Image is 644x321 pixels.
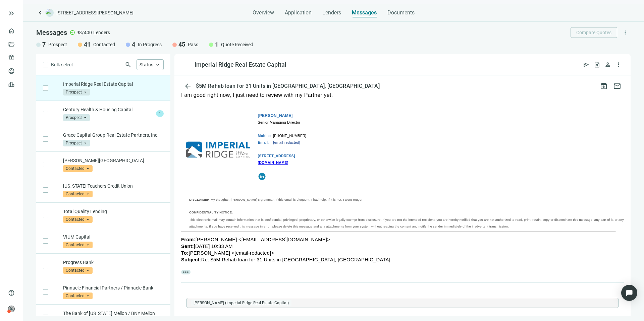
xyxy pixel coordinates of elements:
span: person [8,306,15,312]
div: Open Intercom Messenger [621,285,637,301]
span: Contacted [93,41,115,48]
span: Contacted [63,216,93,223]
span: Application [285,9,312,16]
span: Bulk select [51,61,73,68]
span: check_circle [70,30,75,35]
button: Compare Quotes [571,27,617,38]
span: keyboard_arrow_up [155,62,161,68]
span: 1 [156,110,164,117]
p: Grace Capital Group Real Estate Partners, Inc. [63,132,164,138]
span: Contacted [63,267,93,274]
span: archive [600,82,608,90]
span: search [125,61,131,68]
span: Overview [253,9,274,16]
span: request_quote [594,61,600,68]
span: more_vert [615,61,622,68]
span: Documents [387,9,415,16]
span: 4 [132,41,135,49]
button: arrow_back [181,79,195,93]
p: Century Health & Housing Capital [63,106,153,113]
span: Joel Poppert (Imperial Ridge Real Estate Capital) [191,300,291,306]
span: Prospect [63,89,90,95]
span: person [604,61,611,68]
button: more_vert [620,27,631,38]
button: keyboard_double_arrow_right [7,9,15,17]
div: $5M Rehab loan for 31 Units in [GEOGRAPHIC_DATA], [GEOGRAPHIC_DATA] [195,83,381,89]
p: Pinnacle Financial Partners / Pinnacle Bank [63,284,164,291]
button: more_vert [613,59,624,70]
span: 1 [215,41,218,49]
span: 7 [42,41,46,49]
img: deal-logo [46,9,54,17]
span: Pass [188,41,198,48]
p: [PERSON_NAME][GEOGRAPHIC_DATA] [63,157,164,164]
button: send [581,59,592,70]
span: more_horiz [181,270,191,274]
button: archive [597,79,610,93]
span: Contacted [63,191,93,197]
span: Prospect [63,140,90,146]
span: arrow_back [184,82,192,90]
span: 45 [178,41,185,49]
button: mail [610,79,624,93]
span: Prospect [48,41,67,48]
span: help [8,290,15,296]
span: 41 [84,41,91,49]
p: [US_STATE] Teachers Credit Union [63,183,164,189]
span: mail [613,82,621,90]
span: Lenders [322,9,341,16]
span: Prospect [63,114,90,121]
a: keyboard_arrow_left [36,9,44,17]
p: Imperial Ridge Real Estate Capital [63,81,164,87]
div: Imperial Ridge Real Estate Capital [195,61,286,69]
button: request_quote [592,59,602,70]
span: In Progress [138,41,162,48]
span: Contacted [63,165,93,172]
span: [PERSON_NAME] (Imperial Ridge Real Estate Capital) [194,300,289,306]
span: Quote Received [221,41,253,48]
span: Contacted [63,293,93,299]
span: send [583,61,590,68]
span: Status [140,62,153,67]
span: more_vert [622,29,628,36]
p: Progress Bank [63,259,164,266]
span: Contacted [63,242,93,248]
span: 98/400 [76,29,92,36]
p: The Bank of [US_STATE] Mellon / BNY Mellon [63,310,164,317]
p: Total Quality Lending [63,208,164,215]
button: person [602,59,613,70]
span: Messages [352,9,377,16]
span: Messages [36,28,67,37]
span: [STREET_ADDRESS][PERSON_NAME] [56,9,133,16]
p: VIUM Capital [63,234,164,240]
span: Lenders [93,29,110,36]
span: account_balance [8,54,13,61]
